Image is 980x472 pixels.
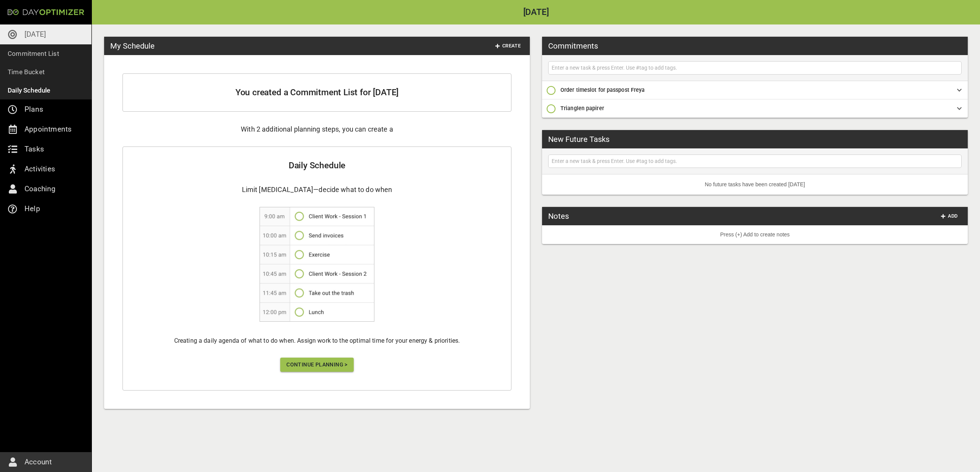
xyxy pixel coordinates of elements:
[92,8,980,17] h2: [DATE]
[8,85,51,96] p: Daily Schedule
[550,63,960,73] input: Enter a new task & press Enter. Use #tag to add tags.
[8,9,84,15] img: Day Optimizer
[548,133,609,145] h3: New Future Tasks
[548,231,962,239] p: Press (+) Add to create notes
[542,81,968,99] div: Order timeslot for passpost Freya
[110,40,155,52] h3: My Schedule
[24,163,55,175] p: Activities
[24,456,52,468] p: Account
[24,183,56,195] p: Coaching
[8,67,45,77] p: Time Bucket
[937,210,962,222] button: Add
[8,48,59,59] p: Commitment List
[129,184,505,195] h4: Limit [MEDICAL_DATA]—decide what to do when
[560,105,604,111] span: Trianglen papirer
[122,124,511,134] h4: With 2 additional planning steps, you can create a
[24,123,72,135] p: Appointments
[129,336,505,345] h6: Creating a daily agenda of what to do when. Assign work to the optimal time for your energy & pri...
[280,358,354,372] button: Continue Planning >
[129,159,505,172] h2: Daily Schedule
[550,156,960,166] input: Enter a new task & press Enter. Use #tag to add tags.
[542,99,968,118] div: Trianglen papirer
[548,210,569,222] h3: Notes
[492,40,524,52] button: Create
[135,86,499,99] h2: You created a Commitment List for [DATE]
[560,87,645,93] span: Order timeslot for passpost Freya
[495,42,521,50] span: Create
[24,143,44,155] p: Tasks
[940,212,959,221] span: Add
[548,40,598,52] h3: Commitments
[542,174,968,195] li: No future tasks have been created [DATE]
[24,103,43,116] p: Plans
[286,360,348,369] span: Continue Planning >
[24,203,40,215] p: Help
[24,28,46,41] p: [DATE]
